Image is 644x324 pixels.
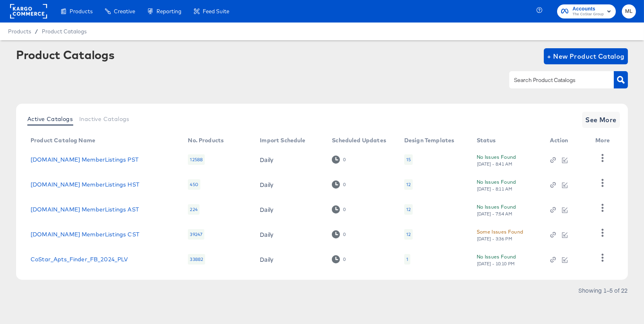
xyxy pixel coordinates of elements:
span: See More [585,114,617,125]
a: [DOMAIN_NAME] MemberListings CST [31,231,139,238]
a: [DOMAIN_NAME] MemberListings HST [31,181,139,188]
span: Active Catalogs [27,116,73,122]
button: AccountsThe CoStar Group [557,4,616,18]
div: Import Schedule [260,137,305,144]
a: [DOMAIN_NAME] MemberListings AST [31,206,139,213]
div: 0 [343,232,346,237]
td: Daily [253,222,325,247]
span: The CoStar Group [572,11,604,18]
div: 0 [332,205,346,213]
div: 0 [343,182,346,187]
a: Product Catalogs [42,28,86,35]
div: 12 [404,204,413,215]
td: Daily [253,247,325,272]
div: 12 [406,206,411,213]
span: + New Product Catalog [547,51,625,62]
div: 12588 [188,154,205,165]
div: 12 [404,179,413,190]
div: 450 [188,179,200,190]
span: Inactive Catalogs [79,116,130,122]
a: CoStar_Apts_Finder_FB_2024_PLV [31,256,128,262]
div: 1 [406,256,408,262]
a: [DOMAIN_NAME] MemberListings PST [31,156,138,163]
span: Feed Suite [203,8,229,14]
div: Some Issues Found [477,228,523,236]
div: Product Catalogs [16,48,114,61]
div: 0 [332,156,346,163]
td: Daily [253,172,325,197]
div: No. Products [188,137,224,144]
div: 12 [406,231,411,238]
button: + New Product Catalog [544,48,628,64]
div: 39247 [188,229,204,240]
span: Reporting [156,8,181,14]
div: 1 [404,254,410,265]
th: More [589,134,619,147]
span: Creative [114,8,135,14]
span: ML [625,7,633,16]
input: Search Product Catalogs [512,76,598,85]
button: Some Issues Found[DATE] - 3:36 PM [477,228,523,242]
div: 15 [404,154,413,165]
button: ML [622,4,636,18]
div: 0 [343,207,346,212]
div: [DATE] - 3:36 PM [477,236,513,242]
div: 0 [332,230,346,238]
div: 0 [343,256,346,262]
div: Design Templates [404,137,454,144]
span: Products [70,8,93,14]
th: Status [470,134,544,147]
div: Showing 1–5 of 22 [578,287,628,293]
div: 0 [332,255,346,263]
div: 0 [343,157,346,162]
span: Accounts [572,5,604,13]
div: 12 [404,229,413,240]
th: Action [544,134,589,147]
div: 12 [406,181,411,188]
td: Daily [253,147,325,172]
span: / [31,28,42,35]
span: Products [8,28,31,35]
td: Daily [253,197,325,222]
div: Scheduled Updates [332,137,386,144]
div: 33882 [188,254,205,265]
div: Product Catalog Name [31,137,95,144]
div: 224 [188,204,199,215]
div: 15 [406,156,411,163]
div: 0 [332,180,346,188]
button: See More [582,112,620,128]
